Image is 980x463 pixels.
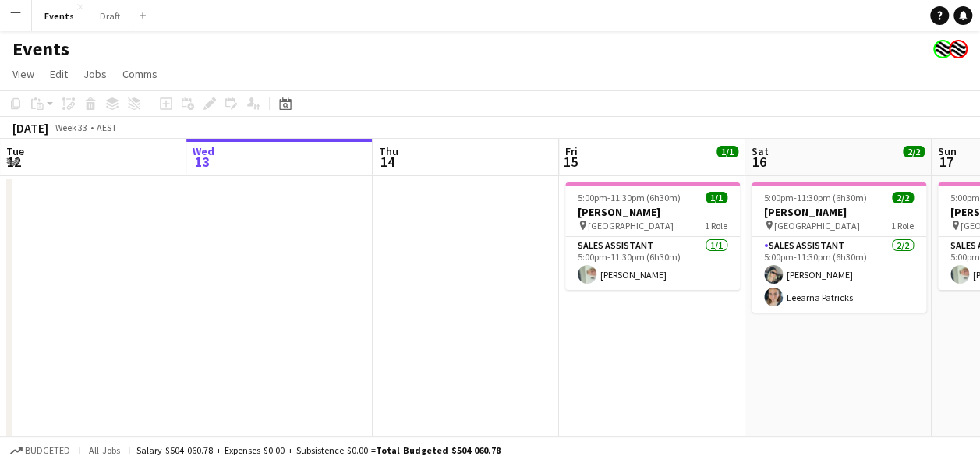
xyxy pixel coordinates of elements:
[933,40,952,58] app-user-avatar: Event Merch
[565,182,740,290] app-job-card: 5:00pm-11:30pm (6h30m)1/1[PERSON_NAME] [GEOGRAPHIC_DATA]1 RoleSales Assistant1/15:00pm-11:30pm (6...
[706,192,727,203] span: 1/1
[116,64,164,84] a: Comms
[122,67,157,81] span: Comms
[717,159,738,171] div: 1 Job
[12,37,69,61] h1: Events
[749,153,769,171] span: 16
[565,144,578,158] span: Fri
[12,67,34,81] span: View
[136,444,501,456] div: Salary $504 060.78 + Expenses $0.00 + Subsistence $0.00 =
[565,205,740,219] h3: [PERSON_NAME]
[578,192,681,203] span: 5:00pm-11:30pm (6h30m)
[379,144,398,158] span: Thu
[376,444,501,456] span: Total Budgeted $504 060.78
[83,67,107,81] span: Jobs
[752,182,926,313] app-job-card: 5:00pm-11:30pm (6h30m)2/2[PERSON_NAME] [GEOGRAPHIC_DATA]1 RoleSales Assistant2/25:00pm-11:30pm (6...
[12,120,48,136] div: [DATE]
[705,220,727,231] span: 1 Role
[377,153,398,171] span: 14
[193,144,214,158] span: Wed
[892,192,914,203] span: 2/2
[25,445,70,456] span: Budgeted
[752,237,926,313] app-card-role: Sales Assistant2/25:00pm-11:30pm (6h30m)[PERSON_NAME]Leearna Patricks
[50,67,68,81] span: Edit
[938,144,957,158] span: Sun
[6,144,24,158] span: Tue
[77,64,113,84] a: Jobs
[4,153,24,171] span: 12
[86,444,123,456] span: All jobs
[565,237,740,290] app-card-role: Sales Assistant1/15:00pm-11:30pm (6h30m)[PERSON_NAME]
[764,192,867,203] span: 5:00pm-11:30pm (6h30m)
[904,159,924,171] div: 1 Job
[936,153,957,171] span: 17
[774,220,860,231] span: [GEOGRAPHIC_DATA]
[32,1,87,31] button: Events
[87,1,133,31] button: Draft
[44,64,74,84] a: Edit
[6,64,41,84] a: View
[752,205,926,219] h3: [PERSON_NAME]
[563,153,578,171] span: 15
[51,122,90,133] span: Week 33
[949,40,968,58] app-user-avatar: Event Merch
[752,144,769,158] span: Sat
[97,122,117,133] div: AEST
[588,220,674,231] span: [GEOGRAPHIC_DATA]
[190,153,214,171] span: 13
[716,146,738,157] span: 1/1
[891,220,914,231] span: 1 Role
[8,442,73,459] button: Budgeted
[903,146,925,157] span: 2/2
